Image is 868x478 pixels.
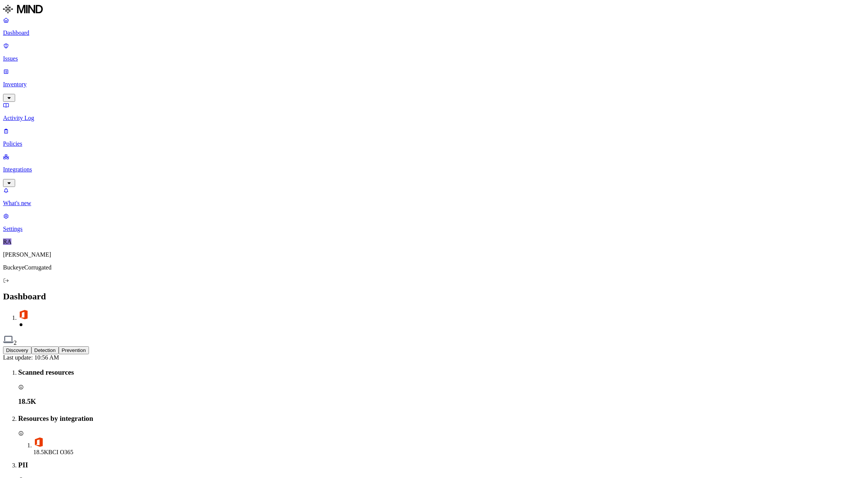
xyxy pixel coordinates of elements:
h3: Scanned resources [18,368,865,377]
img: MIND [3,3,43,15]
a: MIND [3,3,865,17]
p: Settings [3,226,865,232]
p: BuckeyeCorrugated [3,264,865,271]
img: endpoint.svg [3,334,14,345]
span: RA [3,238,11,245]
h3: 18.5K [18,397,865,406]
img: office-365.svg [33,437,44,447]
a: Activity Log [3,102,865,121]
span: Last update: 10:56 AM [3,354,59,361]
a: Issues [3,42,865,62]
p: Activity Log [3,115,865,121]
button: Discovery [3,346,31,354]
p: Dashboard [3,30,865,36]
span: BCI O365 [48,449,73,455]
a: Dashboard [3,17,865,36]
a: Settings [3,213,865,232]
h2: Dashboard [3,291,865,302]
span: 18.5K [33,449,48,455]
p: What's new [3,200,865,207]
span: 2 [14,339,17,346]
p: Integrations [3,166,865,173]
p: Inventory [3,81,865,88]
a: Policies [3,128,865,147]
p: Issues [3,55,865,62]
h3: PII [18,461,865,469]
button: Prevention [59,346,89,354]
img: office-365.svg [18,309,29,320]
a: Inventory [3,68,865,101]
a: Integrations [3,153,865,186]
a: What's new [3,187,865,207]
button: Detection [31,346,59,354]
p: Policies [3,140,865,147]
h3: Resources by integration [18,414,865,423]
